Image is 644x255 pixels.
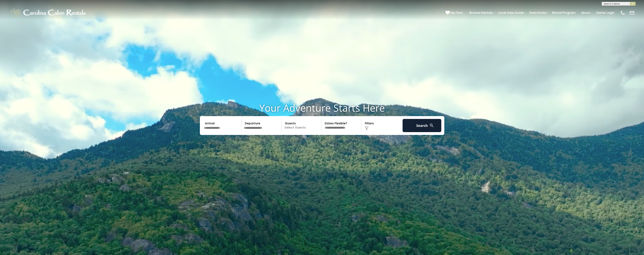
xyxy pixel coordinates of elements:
[451,10,463,15] span: My Favs
[365,126,369,130] img: filter--v1.png
[445,10,464,15] a: My Favs
[579,9,592,16] a: About
[620,10,625,15] img: phone-regular-white.png
[594,9,616,16] a: Owner Login
[527,9,548,16] a: Real Estate
[283,119,321,132] p: Select Guests
[9,7,87,18] img: White-1-1-2.png
[3,102,641,114] h1: Your Adventure Starts Here
[496,9,526,16] a: Local Area Guide
[403,119,441,132] button: Search
[467,9,495,16] a: Browse Rentals
[550,9,577,16] a: Rental Program
[429,123,434,128] img: search-regular-white.png
[629,10,635,15] img: mail-regular-white.png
